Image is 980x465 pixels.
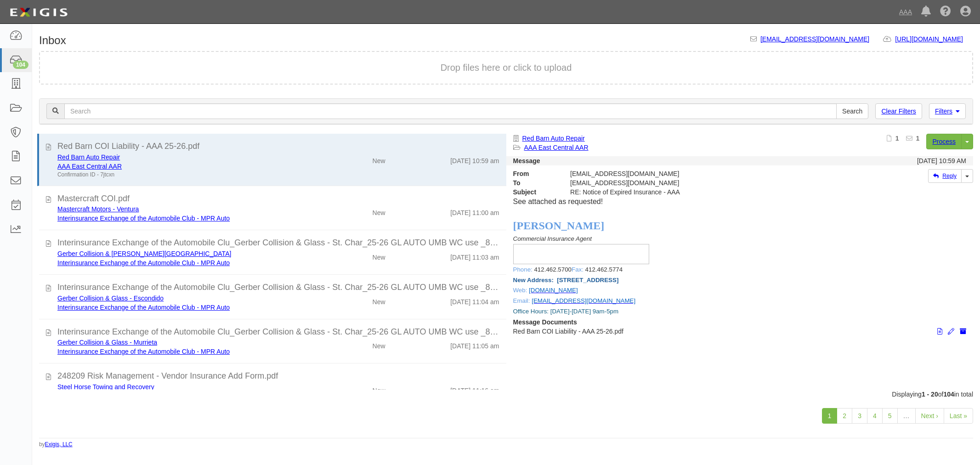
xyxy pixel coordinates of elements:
[57,215,230,222] a: Interinsurance Exchange of the Automobile Club - MPR Auto
[57,295,164,302] a: Gerber Collision & Glass - Escondido
[450,294,499,306] div: [DATE] 11:04 am
[929,103,966,119] a: Filters
[39,34,66,46] h1: Inbox
[837,408,852,424] a: 2
[57,141,499,153] div: Red Barn COI Liability - AAA 25-26.pdf
[57,205,139,213] a: Mastercraft Motors - Ventura
[513,157,540,164] strong: Message
[937,329,942,335] i: View
[513,318,577,326] strong: Message Documents
[57,348,230,355] a: Interinsurance Exchange of the Automobile Club - MPR Auto
[928,169,962,183] a: Reply
[513,287,527,294] span: Web:
[572,266,583,273] span: Fax:
[867,408,883,424] a: 4
[57,304,230,311] a: Interinsurance Exchange of the Automobile Club - MPR Auto
[882,408,898,424] a: 5
[922,391,938,398] b: 1 - 20
[450,338,499,351] div: [DATE] 11:05 am
[836,103,868,119] input: Search
[57,163,122,170] a: AAA East Central AAR
[532,297,635,304] a: [EMAIL_ADDRESS][DOMAIN_NAME]
[57,162,309,171] div: AAA East Central AAR
[373,382,385,395] div: New
[524,144,589,151] a: AAA East Central AAR
[57,383,154,391] a: Steel Horse Towing and Recovery
[506,178,564,187] strong: To
[45,441,73,448] a: Exigis, LLC
[57,326,499,338] div: Interinsurance Exchange of the Automobile Clu_Gerber Collision & Glass - St. Char_25-26 GL AUTO U...
[513,277,619,284] span: New Address: [STREET_ADDRESS]
[513,308,619,315] span: Office Hours: [DATE]-[DATE] 9am-5pm
[373,204,385,217] div: New
[940,6,951,17] i: Help Center - Complianz
[57,171,309,179] div: Confirmation ID - 7jtcxn
[513,220,605,232] span: [PERSON_NAME]
[563,169,850,178] div: [EMAIL_ADDRESS][DOMAIN_NAME]
[960,329,966,335] i: Archive document
[57,153,309,162] div: Red Barn Auto Repair
[441,61,572,74] button: Drop files here or click to upload
[895,3,917,21] a: AAA
[915,408,944,424] a: Next ›
[534,266,623,273] span: 412.462.5700 412.462.5774
[57,204,309,214] div: Mastercraft Motors - Ventura
[506,169,564,178] strong: From
[916,135,920,142] b: 1
[373,153,385,165] div: New
[57,382,309,391] div: Steel Horse Towing and Recovery
[57,338,309,347] div: Gerber Collision & Glass - Murrieta
[529,287,578,294] a: [DOMAIN_NAME]
[513,266,532,273] span: Phone:
[373,338,385,351] div: New
[875,103,922,119] a: Clear Filters
[895,35,973,43] a: [URL][DOMAIN_NAME]
[57,370,499,382] div: 248209 Risk Management - Vendor Insurance Add Form.pdf
[57,347,309,356] div: Interinsurance Exchange of the Automobile Club - MPR Auto
[917,156,966,165] div: [DATE] 10:59 AM
[513,297,530,304] span: Email:
[57,214,309,223] div: Interinsurance Exchange of the Automobile Club - MPR Auto
[450,153,499,165] div: [DATE] 10:59 am
[57,237,499,249] div: Interinsurance Exchange of the Automobile Clu_Gerber Collision & Glass - St. Char_25-26 GL AUTO U...
[450,249,499,262] div: [DATE] 11:03 am
[513,197,967,207] p: See attached as requested!
[563,187,850,197] div: RE: Notice of Expired Insurance - AAA
[57,153,120,161] a: Red Barn Auto Repair
[57,339,157,346] a: Gerber Collision & Glass - Murrieta
[57,259,230,267] a: Interinsurance Exchange of the Automobile Club - MPR Auto
[943,391,954,398] b: 104
[57,303,309,312] div: Interinsurance Exchange of the Automobile Club - MPR Auto
[57,282,499,294] div: Interinsurance Exchange of the Automobile Clu_Gerber Collision & Glass - St. Char_25-26 GL AUTO U...
[852,408,867,424] a: 3
[760,35,869,43] a: [EMAIL_ADDRESS][DOMAIN_NAME]
[57,250,231,257] a: Gerber Collision & [PERSON_NAME][GEOGRAPHIC_DATA]
[373,294,385,306] div: New
[7,4,70,21] img: logo-5460c22ac91f19d4615b14bd174203de0afe785f0fc80cf4dbbc73dc1793850b.png
[13,61,28,69] div: 104
[895,135,899,142] b: 1
[64,103,837,119] input: Search
[506,187,564,197] strong: Subject
[57,249,309,258] div: Gerber Collision & Glass - Moreno Valley
[450,382,499,395] div: [DATE] 11:16 am
[948,329,954,335] i: Edit document
[822,408,838,424] a: 1
[513,327,967,336] p: Red Barn COI Liability - AAA 25-26.pdf
[926,134,962,149] a: Process
[39,441,73,448] small: by
[944,408,973,424] a: Last »
[563,178,850,187] div: agreement-t9pymf@ace.complianz.com
[57,193,499,205] div: Mastercraft COI.pdf
[373,249,385,262] div: New
[513,235,592,242] span: Commercial Insurance Agent
[897,408,916,424] a: …
[32,390,980,399] div: Displaying of in total
[57,294,309,303] div: Gerber Collision & Glass - Escondido
[57,258,309,267] div: Interinsurance Exchange of the Automobile Club - MPR Auto
[450,204,499,217] div: [DATE] 11:00 am
[522,135,585,142] a: Red Barn Auto Repair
